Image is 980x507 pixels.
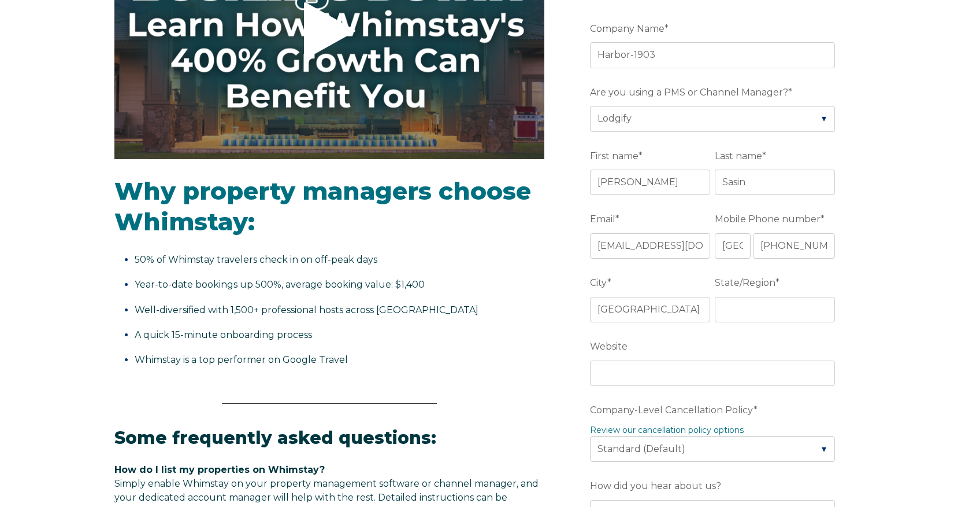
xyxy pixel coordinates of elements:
span: Why property managers choose Whimstay: [114,176,531,237]
span: City [590,274,607,292]
span: Whimstay is a top performer on Google Travel [135,354,348,365]
span: Year-to-date bookings up 500%, average booking value: $1,400 [135,279,425,290]
span: 50% of Whimstay travelers check in on off-peak days [135,254,377,265]
span: Company Name [590,20,665,38]
span: How did you hear about us? [590,477,721,495]
span: Company-Level Cancellation Policy [590,401,753,419]
span: A quick 15-minute onboarding process [135,329,312,340]
span: Last name [715,147,762,165]
span: First name [590,147,639,165]
span: Well-diversified with 1,500+ professional hosts across [GEOGRAPHIC_DATA] [135,304,478,315]
span: Some frequently asked questions: [114,427,436,449]
a: Review our cancellation policy options [590,425,744,435]
span: How do I list my properties on Whimstay? [114,464,325,475]
span: Are you using a PMS or Channel Manager? [590,83,788,101]
span: State/Region [715,274,775,292]
span: Website [590,337,628,355]
span: Email [590,210,615,228]
span: Mobile Phone number [715,210,821,228]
